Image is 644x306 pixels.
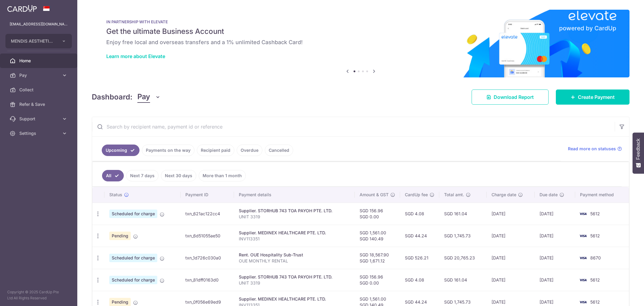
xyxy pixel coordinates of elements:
a: Download Report [472,90,549,105]
a: Payments on the way [142,145,194,156]
a: Cancelled [265,145,293,156]
div: Supplier. MEDINEX HEALTHCARE PTE. LTD. [239,296,350,302]
a: More than 1 month [199,170,246,181]
div: Supplier. STORHUB 743 TOA PAYOH PTE. LTD. [239,274,350,280]
p: UNIT 3319 [239,214,350,220]
span: Read more on statuses [568,146,616,152]
a: Next 30 days [161,170,196,181]
span: Settings [19,130,59,136]
span: Pay [19,72,59,78]
td: SGD 4.08 [400,269,439,291]
td: SGD 526.21 [400,247,439,269]
td: SGD 156.96 SGD 0.00 [355,203,400,225]
span: Download Report [494,93,534,101]
td: [DATE] [535,269,575,291]
h5: Get the ultimate Business Account [106,27,615,36]
span: Due date [540,192,558,198]
span: Amount & GST [360,192,389,198]
img: Bank Card [577,276,589,284]
span: 5612 [590,299,600,304]
td: [DATE] [487,269,535,291]
td: SGD 20,765.23 [439,247,487,269]
td: txn_6d51055ae50 [181,225,234,247]
th: Payment ID [181,187,234,203]
td: SGD 1,561.00 SGD 140.49 [355,225,400,247]
a: Overdue [237,145,262,156]
img: Bank Card [577,232,589,239]
div: Supplier. MEDINEX HEALTHCARE PTE. LTD. [239,230,350,236]
a: Upcoming [102,145,139,156]
a: Learn more about Elevate [106,53,165,59]
div: Rent. OUE Hospitality Sub-Trust [239,252,350,258]
img: Renovation banner [92,10,630,77]
th: Payment method [575,187,629,203]
span: Pending [109,232,131,240]
span: Support [19,116,59,122]
td: [DATE] [487,203,535,225]
img: Bank Card [577,254,589,262]
span: Collect [19,87,59,93]
span: Total amt. [444,192,464,198]
td: txn_1d726c030a0 [181,247,234,269]
a: All [102,170,124,181]
button: Pay [137,91,161,103]
td: [DATE] [535,247,575,269]
span: Charge date [492,192,516,198]
button: MENDIS AESTHETICS PTE. LTD. [5,34,72,48]
a: Next 7 days [126,170,159,181]
a: Read more on statuses [568,146,622,152]
td: SGD 1,745.73 [439,225,487,247]
p: INV113351 [239,236,350,242]
td: [DATE] [487,225,535,247]
img: Bank Card [577,298,589,306]
span: Refer & Save [19,101,59,107]
td: [DATE] [535,203,575,225]
span: MENDIS AESTHETICS PTE. LTD. [11,38,56,44]
input: Search by recipient name, payment id or reference [92,117,615,136]
span: 5612 [590,211,600,216]
img: Bank Card [577,210,589,217]
h4: Dashboard: [92,92,133,103]
span: Feedback [636,138,641,160]
span: Status [109,192,122,198]
p: [EMAIL_ADDRESS][DOMAIN_NAME] [10,21,68,27]
td: SGD 18,567.90 SGD 1,671.12 [355,247,400,269]
img: CardUp [7,5,37,12]
span: Scheduled for charge [109,254,157,262]
p: IN PARTNERSHIP WITH ELEVATE [106,19,615,24]
td: SGD 161.04 [439,203,487,225]
span: CardUp fee [405,192,428,198]
th: Payment details [234,187,355,203]
span: Pay [137,91,150,103]
td: [DATE] [487,247,535,269]
span: 8670 [590,255,601,260]
td: txn_621ac122cc4 [181,203,234,225]
a: Recipient paid [197,145,234,156]
p: UNIT 3319 [239,280,350,286]
p: OUE MONTHLY RENTAL [239,258,350,264]
span: Home [19,58,59,64]
button: Feedback - Show survey [633,132,644,174]
span: Scheduled for charge [109,210,157,218]
td: SGD 44.24 [400,225,439,247]
td: SGD 161.04 [439,269,487,291]
span: Create Payment [578,93,615,101]
h6: Enjoy free local and overseas transfers and a 1% unlimited Cashback Card! [106,39,615,46]
a: Create Payment [556,90,630,105]
td: [DATE] [535,225,575,247]
div: Supplier. STORHUB 743 TOA PAYOH PTE. LTD. [239,208,350,214]
td: txn_81dff0163d0 [181,269,234,291]
td: SGD 4.08 [400,203,439,225]
span: 5612 [590,233,600,238]
span: Scheduled for charge [109,276,157,284]
span: 5612 [590,277,600,282]
td: SGD 156.96 SGD 0.00 [355,269,400,291]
